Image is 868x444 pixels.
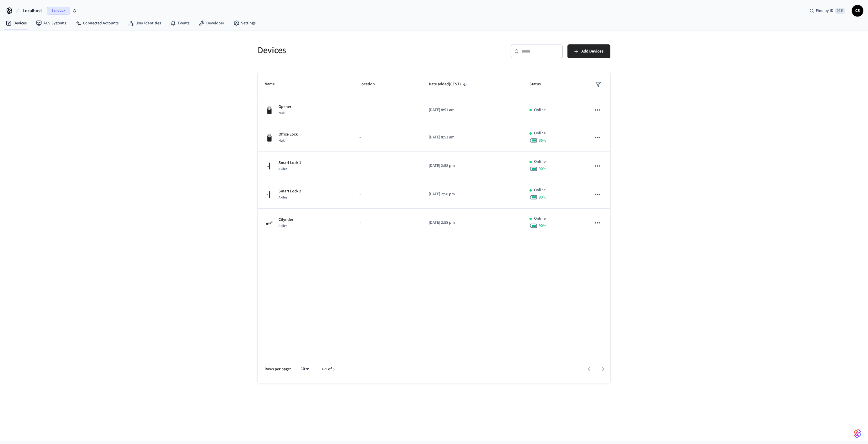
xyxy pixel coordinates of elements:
span: Location [359,80,382,89]
img: Nuki Smart Lock 3.0 Pro Black, Front [265,105,274,115]
span: Find by ID [816,8,833,14]
p: Smart Lock 2 [279,188,301,194]
img: Nuki Smart Lock 3.0 Pro Black, Front [265,133,274,142]
span: Localhost [23,7,42,14]
div: 10 [298,365,312,373]
p: - [359,163,415,169]
span: 90 % [539,194,546,200]
p: Online [534,130,546,136]
p: Opener [279,104,291,110]
span: Sandbox [47,7,70,15]
span: 90 % [539,166,546,172]
span: Status [529,80,548,89]
a: ACS Systems [31,18,71,28]
img: Akiles Roomlock [265,190,274,199]
span: Name [265,80,282,89]
p: [DATE] 8:51 am [429,107,516,113]
p: 1–5 of 5 [321,366,334,372]
img: SeamLogoGradient.69752ec5.svg [854,429,861,438]
img: Akiles Roomlock [265,161,274,171]
span: Add Devices [581,48,603,55]
span: 90 % [539,223,546,229]
span: ⌘ K [835,8,845,14]
img: Akiles Cylinder [265,218,274,228]
span: Date added(CEST) [429,80,469,89]
a: Devices [1,18,31,28]
p: [DATE] 2:58 pm [429,191,516,197]
a: Connected Accounts [71,18,123,28]
p: Online [534,216,546,222]
button: CS [852,5,863,17]
a: User Identities [123,18,166,28]
p: - [359,191,415,197]
span: Akiles [279,223,287,228]
p: [DATE] 2:58 pm [429,220,516,226]
a: Settings [229,18,260,28]
table: sticky table [258,72,610,237]
span: Nuki [279,138,285,143]
p: - [359,220,415,226]
span: Akiles [279,195,287,200]
p: - [359,134,415,140]
p: [DATE] 8:51 am [429,134,516,140]
p: Office Lock [279,131,298,138]
div: Find by ID⌘ K [805,6,849,16]
a: Developer [194,18,229,28]
p: [DATE] 2:58 pm [429,163,516,169]
span: Akiles [279,167,287,172]
p: Online [534,159,546,165]
h5: Devices [258,44,431,56]
p: - [359,107,415,113]
span: Nuki [279,111,285,115]
p: Online [534,187,546,193]
p: Online [534,107,546,113]
p: Cilynder [279,217,293,223]
button: Add Devices [567,44,610,58]
a: Events [166,18,194,28]
p: Smart Lock 1 [279,160,301,166]
span: 86 % [539,138,546,143]
p: Rows per page: [265,366,291,372]
span: CS [852,6,863,16]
